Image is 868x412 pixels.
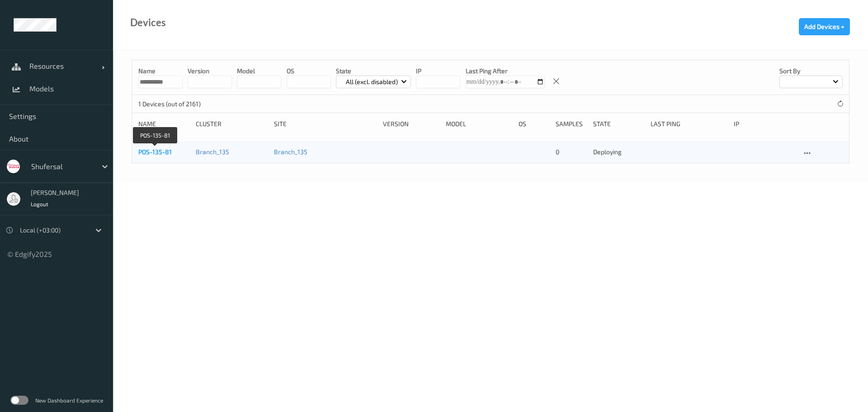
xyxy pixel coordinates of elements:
a: Branch_135 [274,148,307,156]
p: model [237,66,281,76]
p: Last Ping After [466,66,545,76]
p: OS [287,66,331,76]
p: deploying [593,147,644,156]
div: 0 [556,147,586,156]
div: State [593,119,644,128]
p: 1 Devices (out of 2161) [138,99,206,109]
p: State [336,66,411,76]
div: ip [734,119,795,128]
p: Sort by [779,66,843,76]
div: version [383,119,439,128]
p: IP [416,66,460,76]
div: Cluster [196,119,268,128]
p: version [188,66,232,76]
div: OS [519,119,549,128]
a: Branch_135 [196,148,229,156]
div: Site [274,119,377,128]
div: Model [446,119,512,128]
div: Devices [130,18,166,27]
p: All (excl. disabled) [343,77,401,86]
a: POS-135-81 [138,148,172,156]
button: Add Devices + [799,18,850,35]
p: Name [138,66,183,76]
div: Last Ping [651,119,727,128]
div: Name [138,119,189,128]
div: Samples [556,119,586,128]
